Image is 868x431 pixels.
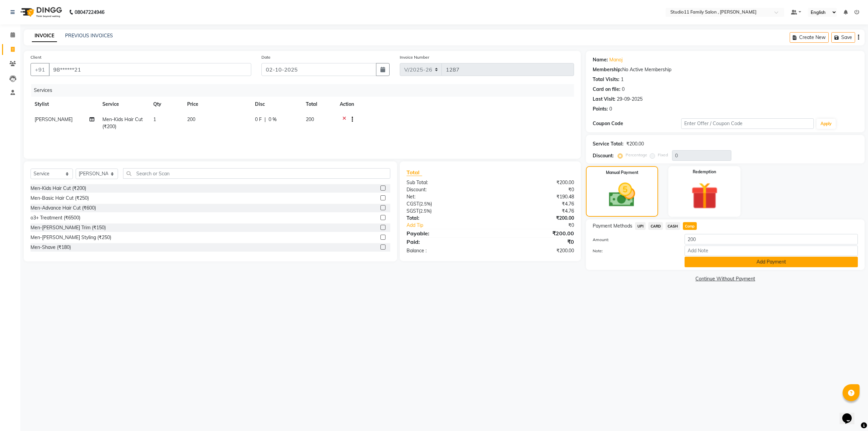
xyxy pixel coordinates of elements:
button: Apply [816,119,836,129]
input: Search or Scan [123,168,390,179]
a: Manoj [609,56,623,63]
span: CGST [407,201,419,207]
div: Membership: [593,66,622,73]
th: Service [98,97,149,112]
img: logo [17,3,64,22]
div: ( ) [401,208,490,215]
div: Services [31,84,579,97]
span: | [264,116,266,123]
div: ₹200.00 [490,247,579,254]
button: +91 [31,63,50,76]
div: 0 [622,86,625,93]
label: Date [261,54,271,60]
div: ₹200.00 [626,140,644,148]
b: 08047224946 [75,3,104,22]
span: 2.5% [420,201,431,207]
img: _gift.svg [683,179,727,213]
div: ₹0 [490,186,579,193]
div: Men-Shave (₹180) [31,244,71,251]
span: SGST [407,208,419,214]
span: 2.5% [420,208,430,214]
div: Points: [593,105,608,113]
div: 0 [609,105,612,113]
button: Add Payment [685,257,858,267]
label: Invoice Number [400,54,429,60]
div: ₹0 [505,222,579,229]
span: Comp [683,222,697,230]
a: PREVIOUS INVOICES [65,33,113,39]
input: Add Note [685,246,858,256]
div: Total: [401,215,490,222]
input: Amount [685,234,858,244]
input: Enter Offer / Coupon Code [681,118,814,129]
div: ₹4.76 [490,200,579,208]
span: UPI [635,222,646,230]
label: Manual Payment [606,170,638,176]
div: 1 [621,76,624,83]
div: ₹0 [490,238,579,246]
div: Discount: [593,152,614,159]
th: Disc [251,97,302,112]
iframe: chat widget [840,404,861,424]
a: Continue Without Payment [587,275,863,282]
th: Qty [149,97,183,112]
span: 200 [306,116,314,122]
div: ₹200.00 [490,179,579,186]
div: ₹4.76 [490,208,579,215]
div: Men-[PERSON_NAME] Trim (₹150) [31,224,106,231]
div: 29-09-2025 [617,96,643,103]
div: Service Total: [593,140,624,148]
img: _cash.svg [600,180,644,210]
span: 0 % [269,116,277,123]
div: Paid: [401,238,490,246]
div: Men-Advance Hair Cut (₹600) [31,204,96,212]
div: Men-Kids Hair Cut (₹200) [31,185,86,192]
span: 0 F [255,116,262,123]
label: Percentage [626,152,647,158]
div: Name: [593,56,608,63]
div: Discount: [401,186,490,193]
span: 1 [153,116,156,122]
button: Create New [790,32,829,43]
div: ₹200.00 [490,215,579,222]
div: Payable: [401,229,490,237]
input: Search by Name/Mobile/Email/Code [49,63,251,76]
th: Total [302,97,336,112]
div: ( ) [401,200,490,208]
label: Fixed [658,152,668,158]
th: Price [183,97,251,112]
span: Total [407,169,422,176]
span: Men-Kids Hair Cut (₹200) [102,116,143,130]
div: Total Visits: [593,76,619,83]
span: Payment Methods [593,222,632,230]
div: Net: [401,193,490,200]
label: Note: [588,248,679,254]
a: Add Tip [401,222,505,229]
div: Last Visit: [593,96,615,103]
div: Sub Total: [401,179,490,186]
button: Save [831,32,855,43]
div: ₹200.00 [490,229,579,237]
label: Redemption [693,169,716,175]
span: CARD [648,222,663,230]
div: Men-Basic Hair Cut (₹250) [31,195,89,202]
div: Balance : [401,247,490,254]
th: Stylist [31,97,98,112]
div: ₹190.48 [490,193,579,200]
th: Action [336,97,574,112]
div: Men-[PERSON_NAME] Styling (₹250) [31,234,111,241]
div: o3+ Treatment (₹6500) [31,214,80,221]
label: Amount: [588,237,679,243]
div: Card on file: [593,86,620,93]
label: Client [31,54,41,60]
div: Coupon Code [593,120,681,127]
a: INVOICE [32,30,57,42]
span: CASH [666,222,680,230]
span: 200 [187,116,195,122]
div: No Active Membership [593,66,858,73]
span: [PERSON_NAME] [35,116,73,122]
